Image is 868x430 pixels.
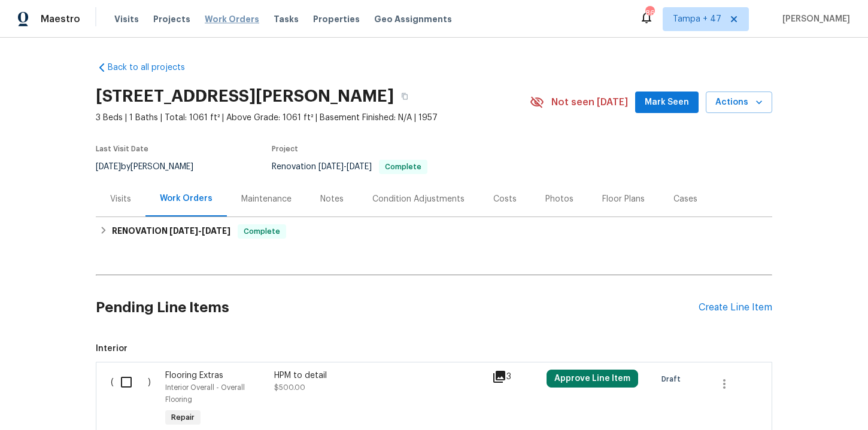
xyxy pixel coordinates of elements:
[202,227,230,235] span: [DATE]
[274,384,305,391] span: $500.00
[347,163,372,171] span: [DATE]
[96,90,394,102] h2: [STREET_ADDRESS][PERSON_NAME]
[272,163,427,171] span: Renovation
[318,163,344,171] span: [DATE]
[645,95,689,110] span: Mark Seen
[169,227,230,235] span: -
[112,224,230,239] h6: RENOVATION
[645,7,654,19] div: 866
[673,13,721,25] span: Tampa + 47
[551,96,628,108] span: Not seen [DATE]
[239,225,285,237] span: Complete
[96,343,772,355] span: Interior
[96,145,148,153] span: Last Visit Date
[110,193,131,205] div: Visits
[241,193,292,205] div: Maintenance
[699,302,772,313] div: Create Line Item
[205,13,259,25] span: Work Orders
[41,13,80,25] span: Maestro
[96,62,211,74] a: Back to all projects
[547,370,638,388] button: Approve Line Item
[274,370,485,382] div: HPM to detail
[274,15,299,23] span: Tasks
[635,92,699,114] button: Mark Seen
[96,163,121,171] span: [DATE]
[673,193,697,205] div: Cases
[169,227,198,235] span: [DATE]
[96,217,772,246] div: RENOVATION [DATE]-[DATE]Complete
[372,193,465,205] div: Condition Adjustments
[165,384,245,403] span: Interior Overall - Overall Flooring
[715,95,763,110] span: Actions
[165,371,223,380] span: Flooring Extras
[374,13,452,25] span: Geo Assignments
[114,13,139,25] span: Visits
[492,370,539,384] div: 3
[160,193,213,205] div: Work Orders
[96,112,530,124] span: 3 Beds | 1 Baths | Total: 1061 ft² | Above Grade: 1061 ft² | Basement Finished: N/A | 1957
[706,92,772,114] button: Actions
[318,163,372,171] span: -
[493,193,517,205] div: Costs
[153,13,190,25] span: Projects
[320,193,344,205] div: Notes
[394,86,415,107] button: Copy Address
[313,13,360,25] span: Properties
[778,13,850,25] span: [PERSON_NAME]
[380,163,426,170] span: Complete
[545,193,573,205] div: Photos
[96,280,699,336] h2: Pending Line Items
[661,373,685,385] span: Draft
[96,160,208,174] div: by [PERSON_NAME]
[602,193,645,205] div: Floor Plans
[166,411,199,423] span: Repair
[272,145,298,153] span: Project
